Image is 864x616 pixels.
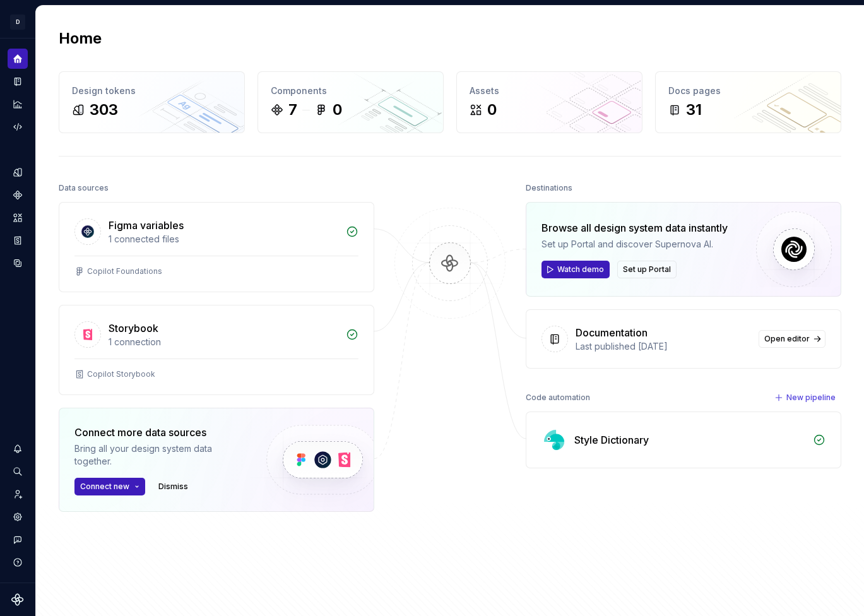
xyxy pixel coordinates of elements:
a: Data sources [8,253,28,273]
div: Components [271,85,430,97]
button: Connect new [74,478,145,495]
a: Design tokens303 [59,71,245,133]
button: Watch demo [541,261,610,278]
div: Destinations [526,179,572,197]
div: Style Dictionary [574,432,649,447]
div: 303 [90,100,118,120]
div: Storybook [109,321,158,336]
div: Bring all your design system data together. [74,442,245,468]
div: Data sources [59,179,109,197]
button: D [3,8,33,35]
div: 0 [333,100,342,120]
div: Code automation [526,389,590,406]
div: Last published [DATE] [576,340,751,353]
div: Assets [470,85,629,97]
a: Components [8,185,28,205]
div: Documentation [576,325,648,340]
div: Copilot Storybook [87,369,155,379]
div: 0 [487,100,497,120]
a: Home [8,49,28,69]
span: Dismiss [158,482,188,492]
button: Dismiss [153,478,194,495]
a: Analytics [8,94,28,114]
span: Connect new [80,482,129,492]
button: Set up Portal [617,261,677,278]
a: Assets0 [456,71,642,133]
div: 1 connected files [109,233,338,246]
a: Docs pages31 [655,71,841,133]
span: Open editor [764,334,810,344]
a: Storybook1 connectionCopilot Storybook [59,305,374,395]
button: New pipeline [771,389,841,406]
span: Watch demo [557,264,604,275]
a: Invite team [8,484,28,504]
span: New pipeline [786,393,836,403]
span: Set up Portal [623,264,671,275]
div: Set up Portal and discover Supernova AI. [541,238,728,251]
div: 31 [686,100,702,120]
a: Open editor [759,330,826,348]
button: Notifications [8,439,28,459]
div: 7 [288,100,297,120]
svg: Supernova Logo [11,593,24,606]
h2: Home [59,28,102,49]
div: Design tokens [72,85,232,97]
a: Documentation [8,71,28,92]
div: Docs pages [668,85,828,97]
div: Copilot Foundations [87,266,162,276]
a: Storybook stories [8,230,28,251]
div: Figma variables [109,218,184,233]
a: Components70 [257,71,444,133]
button: Contact support [8,530,28,550]
a: Figma variables1 connected filesCopilot Foundations [59,202,374,292]
div: 1 connection [109,336,338,348]
a: Design tokens [8,162,28,182]
div: Browse all design system data instantly [541,220,728,235]
div: D [10,15,25,30]
button: Search ⌘K [8,461,28,482]
div: Connect more data sources [74,425,245,440]
a: Code automation [8,117,28,137]
a: Settings [8,507,28,527]
a: Assets [8,208,28,228]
